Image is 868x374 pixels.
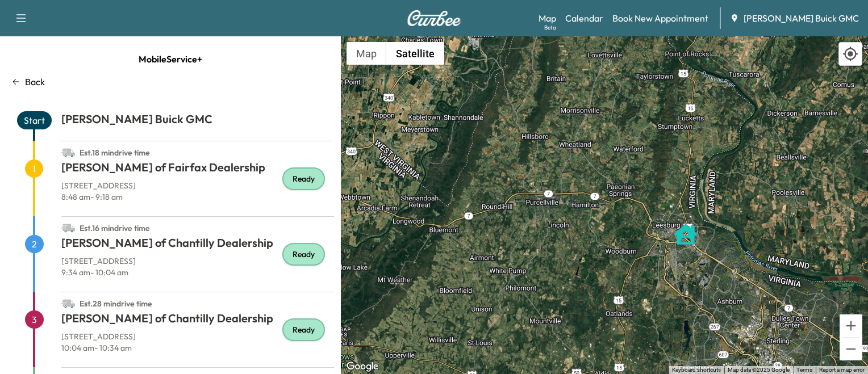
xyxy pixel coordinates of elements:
[386,42,444,65] button: Show satellite imagery
[61,331,334,342] p: [STREET_ADDRESS]
[347,42,386,65] button: Show street map
[80,299,152,309] span: Est. 28 min drive time
[565,11,603,25] a: Calendar
[25,75,45,89] p: Back
[80,223,150,233] span: Est. 16 min drive time
[407,10,461,26] img: Curbee Logo
[744,11,859,25] span: [PERSON_NAME] Buick GMC
[674,217,697,240] gmp-advanced-marker: Jerrys Ford
[282,243,325,266] div: Ready
[17,111,52,129] span: Start
[612,11,708,25] a: Book New Appointment
[61,235,334,255] h1: [PERSON_NAME] of Chantilly Dealership
[544,23,556,32] div: Beta
[139,48,202,70] span: MobileService+
[344,359,381,374] img: Google
[539,11,556,25] a: MapBeta
[25,159,43,178] span: 1
[61,191,334,203] p: 8:48 am - 9:18 am
[61,180,334,191] p: [STREET_ADDRESS]
[61,310,334,331] h1: [PERSON_NAME] of Chantilly Dealership
[282,318,325,341] div: Ready
[25,310,44,329] span: 3
[61,267,334,278] p: 9:34 am - 10:04 am
[61,255,334,267] p: [STREET_ADDRESS]
[61,111,334,132] h1: [PERSON_NAME] Buick GMC
[25,235,44,253] span: 2
[672,366,721,374] button: Keyboard shortcuts
[838,42,862,66] div: Recenter map
[840,338,862,360] button: Zoom out
[61,159,334,180] h1: [PERSON_NAME] of Fairfax Dealership
[796,367,812,373] a: Terms (opens in new tab)
[819,367,865,373] a: Report a map error
[282,167,325,190] div: Ready
[840,314,862,337] button: Zoom in
[80,148,150,158] span: Est. 18 min drive time
[344,359,381,374] a: Open this area in Google Maps (opens a new window)
[728,367,790,373] span: Map data ©2025 Google
[61,342,334,354] p: 10:04 am - 10:34 am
